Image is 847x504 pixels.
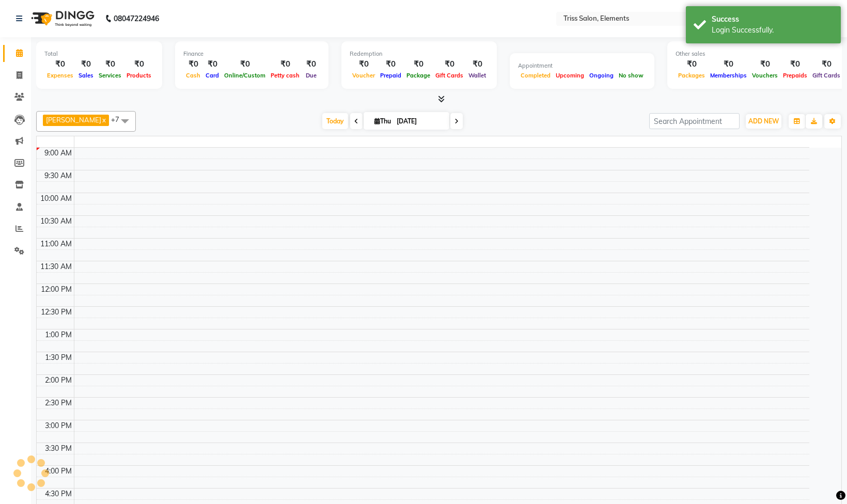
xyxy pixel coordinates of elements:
span: Gift Cards [433,72,466,79]
span: Card [203,72,222,79]
div: ₹0 [433,58,466,70]
span: Cash [183,72,203,79]
button: ADD NEW [746,114,781,129]
div: 4:30 PM [43,489,74,499]
div: ₹0 [96,58,124,70]
span: Wallet [466,72,489,79]
div: ₹0 [780,58,810,70]
div: ₹0 [268,58,302,70]
span: Package [404,72,433,79]
span: Products [124,72,154,79]
span: Completed [518,72,553,79]
div: 12:30 PM [39,307,74,318]
div: 10:30 AM [38,216,74,227]
span: Expenses [44,72,76,79]
div: ₹0 [124,58,154,70]
div: ₹0 [222,58,268,70]
span: Vouchers [749,72,780,79]
span: Prepaid [378,72,404,79]
div: Login Successfully. [712,25,833,36]
div: ₹0 [749,58,780,70]
span: Gift Cards [810,72,843,79]
div: Appointment [518,61,646,70]
div: ₹0 [44,58,76,70]
div: ₹0 [708,58,749,70]
span: Memberships [708,72,749,79]
div: 12:00 PM [39,284,74,295]
a: x [101,116,106,124]
span: Thu [372,117,394,125]
div: 1:30 PM [43,352,74,363]
div: 4:00 PM [43,466,74,477]
span: Voucher [350,72,378,79]
div: ₹0 [676,58,708,70]
div: Other sales [676,50,843,58]
span: [PERSON_NAME] [46,116,101,124]
span: Sales [76,72,96,79]
input: Search Appointment [649,113,740,129]
span: Due [303,72,319,79]
div: Redemption [350,50,489,58]
div: 3:00 PM [43,420,74,431]
span: No show [616,72,646,79]
div: 11:30 AM [38,261,74,272]
div: ₹0 [466,58,489,70]
span: Today [322,113,348,129]
span: Services [96,72,124,79]
span: Petty cash [268,72,302,79]
div: 9:00 AM [42,148,74,159]
b: 08047224946 [114,4,159,33]
span: ADD NEW [748,117,779,125]
div: 1:00 PM [43,329,74,340]
div: 3:30 PM [43,443,74,454]
div: ₹0 [350,58,378,70]
img: logo [26,4,97,33]
div: 9:30 AM [42,170,74,181]
div: ₹0 [76,58,96,70]
div: Total [44,50,154,58]
div: 2:30 PM [43,398,74,408]
span: Upcoming [553,72,587,79]
div: ₹0 [378,58,404,70]
div: Success [712,14,833,25]
div: ₹0 [404,58,433,70]
div: 11:00 AM [38,239,74,249]
div: ₹0 [183,58,203,70]
div: ₹0 [302,58,320,70]
span: Prepaids [780,72,810,79]
span: Ongoing [587,72,616,79]
span: Online/Custom [222,72,268,79]
span: +7 [111,115,127,123]
div: Finance [183,50,320,58]
span: Packages [676,72,708,79]
div: ₹0 [810,58,843,70]
div: ₹0 [203,58,222,70]
div: 10:00 AM [38,193,74,204]
div: 2:00 PM [43,375,74,386]
input: 2025-09-04 [394,114,445,129]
